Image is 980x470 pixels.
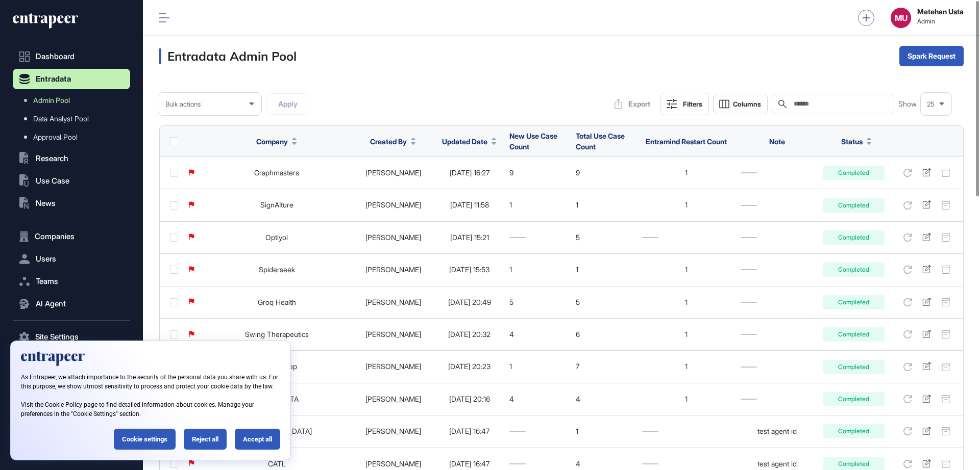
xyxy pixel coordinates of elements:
[13,249,130,269] button: Users
[245,330,309,338] a: Swing Therapeutics
[439,395,499,403] div: [DATE] 20:16
[36,255,56,263] span: Users
[33,133,78,141] span: Approval Pool
[823,198,885,213] div: Completed
[733,100,761,108] span: Columns
[509,132,557,151] span: New Use Case Count
[439,298,499,306] div: [DATE] 20:49
[365,233,421,242] a: [PERSON_NAME]
[260,200,293,209] a: SignAIture
[13,271,130,292] button: Teams
[509,201,566,209] div: 1
[741,427,813,435] div: test agent id
[259,265,295,274] a: Spiderseek
[439,460,499,468] div: [DATE] 16:47
[36,154,68,163] span: Research
[891,8,911,28] button: MU
[13,226,130,247] button: Companies
[439,233,499,242] div: [DATE] 15:21
[576,330,632,338] div: 6
[265,233,288,242] a: Optiyol
[642,362,731,371] div: 1
[268,459,286,468] a: CATL
[642,330,731,338] div: 1
[642,266,731,274] div: 1
[917,8,964,16] strong: Metehan Usta
[576,233,632,242] div: 5
[609,94,656,114] button: Export
[13,171,130,191] button: Use Case
[370,136,407,147] span: Created By
[256,136,288,147] span: Company
[439,362,499,371] div: [DATE] 20:23
[36,199,56,207] span: News
[13,148,130,169] button: Research
[365,200,421,209] a: [PERSON_NAME]
[13,46,130,67] a: Dashboard
[254,168,299,177] a: Graphmasters
[13,193,130,214] button: News
[439,169,499,177] div: [DATE] 16:27
[35,232,75,241] span: Companies
[576,201,632,209] div: 1
[823,424,885,438] div: Completed
[13,327,130,347] button: Site Settings
[576,460,632,468] div: 4
[13,69,130,89] button: Entradata
[823,295,885,309] div: Completed
[365,395,421,403] a: [PERSON_NAME]
[576,266,632,274] div: 1
[18,91,130,110] a: Admin Pool
[365,265,421,274] a: [PERSON_NAME]
[741,460,813,468] div: test agent id
[841,136,872,147] button: Status
[509,298,566,306] div: 5
[576,132,625,151] span: Total Use Case Count
[442,136,497,147] button: Updated Date
[576,362,632,371] div: 7
[365,459,421,468] a: [PERSON_NAME]
[899,46,964,66] button: Spark Request
[660,93,709,115] button: Filters
[256,136,297,147] button: Company
[769,137,785,146] span: Note
[13,294,130,314] button: AI Agent
[823,263,885,277] div: Completed
[576,395,632,403] div: 4
[642,169,731,177] div: 1
[35,333,79,341] span: Site Settings
[33,96,70,105] span: Admin Pool
[36,277,58,285] span: Teams
[439,427,499,435] div: [DATE] 16:47
[823,327,885,342] div: Completed
[642,298,731,306] div: 1
[576,169,632,177] div: 9
[646,137,727,146] span: Entramind Restart Count
[442,136,487,147] span: Updated Date
[509,169,566,177] div: 9
[165,100,201,108] span: Bulk actions
[823,166,885,180] div: Completed
[509,362,566,371] div: 1
[18,128,130,146] a: Approval Pool
[927,100,935,108] span: 25
[509,330,566,338] div: 4
[841,136,863,147] span: Status
[823,360,885,374] div: Completed
[642,201,731,209] div: 1
[365,362,421,371] a: [PERSON_NAME]
[576,298,632,306] div: 5
[823,230,885,245] div: Completed
[370,136,416,147] button: Created By
[18,110,130,128] a: Data Analyst Pool
[36,177,69,185] span: Use Case
[258,298,296,306] a: Groq Health
[36,53,75,61] span: Dashboard
[917,18,964,25] span: Admin
[898,100,917,108] span: Show
[509,266,566,274] div: 1
[576,427,632,435] div: 1
[713,94,768,114] button: Columns
[36,300,66,308] span: AI Agent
